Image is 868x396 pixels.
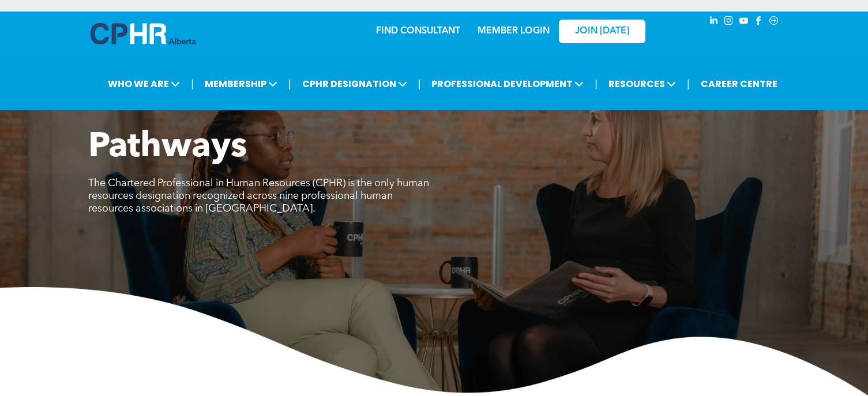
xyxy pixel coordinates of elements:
li: | [687,72,690,96]
li: | [288,72,291,96]
a: FIND CONSULTANT [376,27,460,36]
span: RESOURCES [605,73,679,95]
li: | [595,72,598,96]
span: MEMBERSHIP [201,73,281,95]
li: | [191,72,194,96]
span: CPHR DESIGNATION [299,73,411,95]
span: PROFESSIONAL DEVELOPMENT [428,73,587,95]
a: linkedin [708,14,720,30]
span: WHO WE ARE [104,73,183,95]
a: CAREER CENTRE [697,73,781,95]
a: instagram [723,14,735,30]
span: Pathways [88,130,247,165]
a: MEMBER LOGIN [478,27,550,36]
a: facebook [753,14,765,30]
img: A blue and white logo for cp alberta [91,23,196,44]
a: Social network [768,14,780,30]
a: JOIN [DATE] [559,20,645,43]
span: JOIN [DATE] [575,26,629,37]
li: | [418,72,421,96]
span: The Chartered Professional in Human Resources (CPHR) is the only human resources designation reco... [88,178,429,214]
a: youtube [738,14,750,30]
